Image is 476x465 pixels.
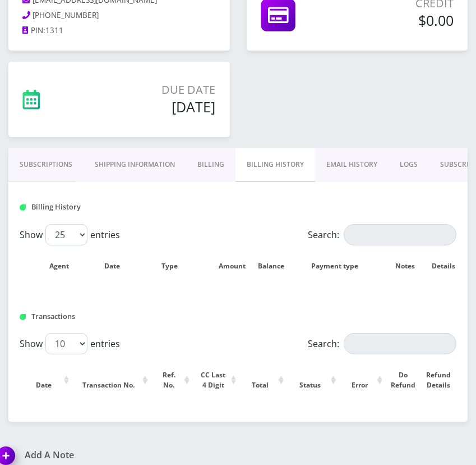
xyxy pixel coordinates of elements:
h1: Billing History [20,203,154,211]
th: Agent [21,250,98,282]
th: Transaction No. [73,359,150,402]
a: Subscriptions [8,148,84,181]
a: PIN: [22,25,45,37]
span: [PHONE_NUMBER] [33,10,99,20]
input: Search: [344,224,456,245]
p: Due Date [93,81,216,98]
th: Status [288,359,339,402]
th: Payment type [291,250,378,282]
span: 1311 [45,25,63,35]
th: Amount [213,250,251,282]
h5: $0.00 [348,12,454,29]
h5: [DATE] [93,98,216,115]
th: Error [340,359,385,402]
a: LOGS [389,148,429,181]
label: Search: [308,333,456,354]
th: Type [127,250,212,282]
select: Showentries [45,224,87,245]
h1: Transactions [20,312,154,321]
th: Date [99,250,126,282]
th: CC Last 4 Digit [193,359,239,402]
a: Shipping Information [84,148,186,181]
a: Billing [186,148,235,181]
th: Date [21,359,72,402]
select: Showentries [45,333,87,354]
th: Do Refund [386,359,420,402]
a: EMAIL HISTORY [315,148,389,181]
th: Total [240,359,286,402]
a: Billing History [235,148,315,182]
th: Balance [252,250,290,282]
label: Show entries [20,333,120,354]
input: Search: [344,333,456,354]
th: Notes [380,250,431,282]
label: Search: [308,224,456,245]
img: Transactions [20,314,26,320]
label: Show entries [20,224,120,245]
th: Ref. No. [151,359,192,402]
th: Refund Details [421,359,455,402]
th: Details [432,250,455,282]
